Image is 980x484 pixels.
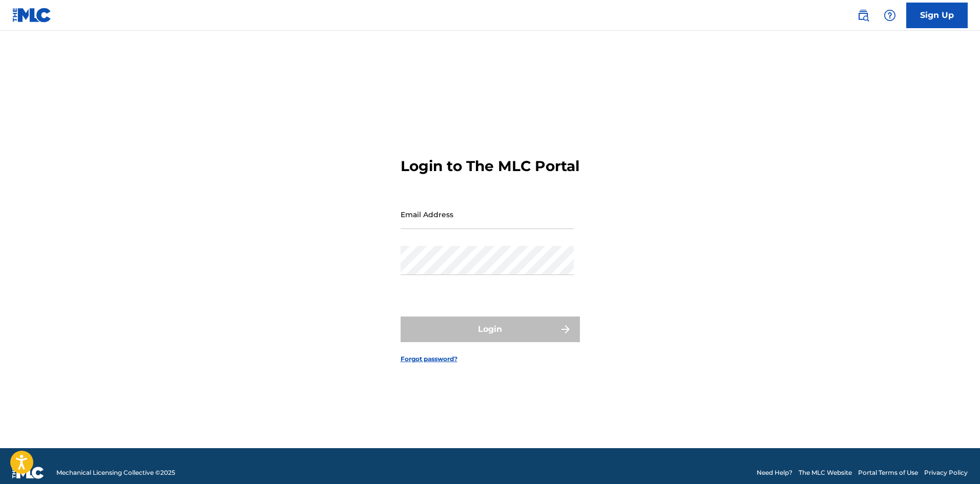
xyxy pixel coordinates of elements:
a: Portal Terms of Use [858,468,918,477]
div: Help [880,5,900,26]
img: MLC Logo [12,8,52,23]
a: Public Search [853,5,873,26]
a: Sign Up [906,3,968,28]
span: Mechanical Licensing Collective © 2025 [56,468,175,477]
a: Privacy Policy [924,468,968,477]
a: Forgot password? [401,354,457,364]
img: logo [12,467,44,479]
a: The MLC Website [799,468,852,477]
h3: Login to The MLC Portal [401,157,579,175]
a: Need Help? [757,468,793,477]
img: search [857,9,869,22]
img: help [884,9,896,22]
